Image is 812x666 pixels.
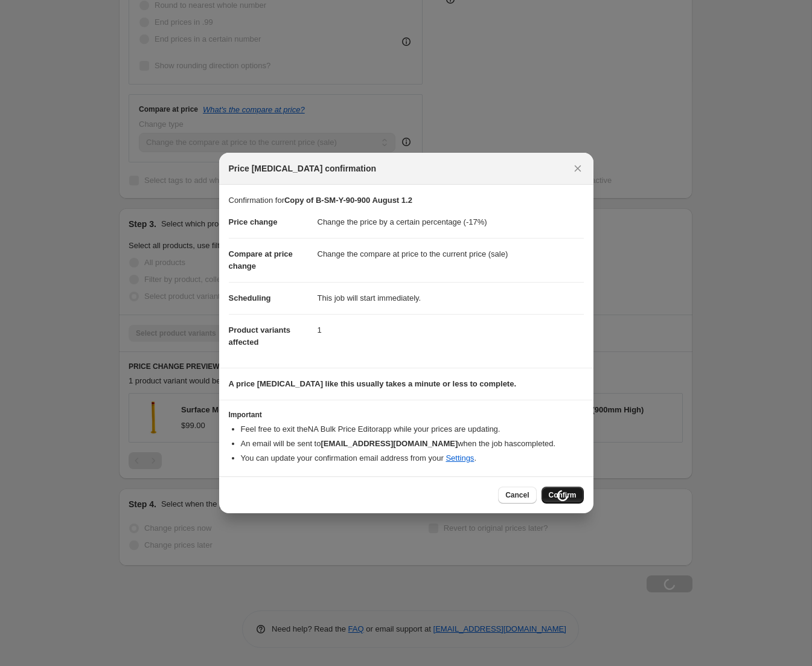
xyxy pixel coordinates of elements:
[318,314,584,346] dd: 1
[229,325,291,347] span: Product variants affected
[229,379,517,388] b: A price [MEDICAL_DATA] like this usually takes a minute or less to complete.
[229,410,584,420] h3: Important
[498,487,536,504] button: Cancel
[229,217,278,226] span: Price change
[241,438,584,450] li: An email will be sent to when the job has completed .
[229,162,377,175] span: Price [MEDICAL_DATA] confirmation
[569,160,586,177] button: Close
[321,439,458,448] b: [EMAIL_ADDRESS][DOMAIN_NAME]
[229,194,584,207] p: Confirmation for
[318,238,584,270] dd: Change the compare at price to the current price (sale)
[284,196,412,205] b: Copy of B-SM-Y-90-900 August 1.2
[505,490,529,500] span: Cancel
[229,249,293,271] span: Compare at price change
[229,293,271,303] span: Scheduling
[318,207,584,238] dd: Change the price by a certain percentage (-17%)
[446,453,474,463] a: Settings
[318,282,584,314] dd: This job will start immediately.
[241,452,584,464] li: You can update your confirmation email address from your .
[241,423,584,435] li: Feel free to exit the NA Bulk Price Editor app while your prices are updating.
